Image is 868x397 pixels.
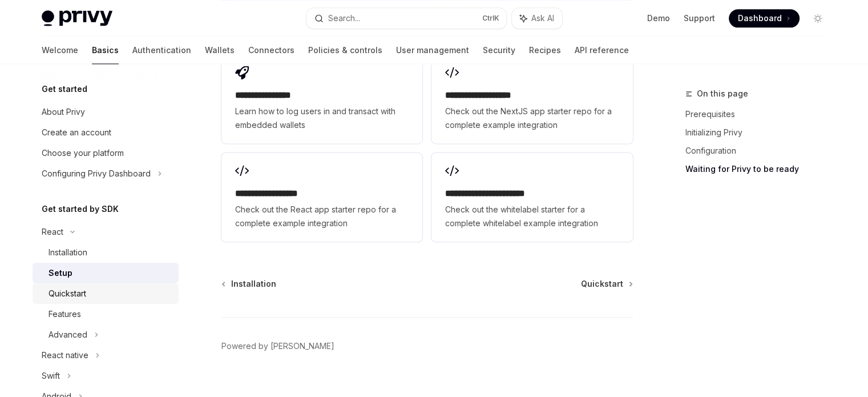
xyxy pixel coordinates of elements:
[33,122,179,143] a: Create an account
[308,37,382,64] a: Policies & controls
[531,13,554,24] span: Ask AI
[223,278,276,290] a: Installation
[809,9,827,27] button: Toggle dark mode
[42,105,85,119] div: About Privy
[445,203,619,230] span: Check out the whitelabel starter for a complete whitelabel example integration
[431,54,632,143] a: **** **** **** ****Check out the NextJS app starter repo for a complete example integration
[697,87,748,101] span: On this page
[33,263,179,283] a: Setup
[684,13,715,24] a: Support
[685,105,836,123] a: Prerequisites
[445,105,619,132] span: Check out the NextJS app starter repo for a complete example integration
[205,37,235,64] a: Wallets
[221,54,422,143] a: **** **** **** *Learn how to log users in and transact with embedded wallets
[396,37,469,64] a: User management
[575,37,629,64] a: API reference
[221,340,334,352] a: Powered by [PERSON_NAME]
[328,11,360,25] div: Search...
[248,37,294,64] a: Connectors
[49,307,81,321] div: Features
[92,37,119,64] a: Basics
[42,37,78,64] a: Welcome
[581,278,623,290] span: Quickstart
[685,123,836,142] a: Initializing Privy
[235,105,409,132] span: Learn how to log users in and transact with embedded wallets
[49,287,86,300] div: Quickstart
[581,278,632,290] a: Quickstart
[33,283,179,304] a: Quickstart
[483,37,515,64] a: Security
[685,142,836,160] a: Configuration
[42,167,151,181] div: Configuring Privy Dashboard
[49,266,72,280] div: Setup
[42,225,63,239] div: React
[231,278,276,290] span: Installation
[49,328,87,342] div: Advanced
[42,126,111,139] div: Create an account
[647,13,670,24] a: Demo
[306,8,506,29] button: Search...CtrlK
[482,14,499,23] span: Ctrl K
[33,304,179,324] a: Features
[512,8,562,29] button: Ask AI
[42,146,124,160] div: Choose your platform
[729,9,800,27] a: Dashboard
[685,160,836,178] a: Waiting for Privy to be ready
[42,10,112,26] img: light logo
[42,82,87,96] h5: Get started
[221,153,422,242] a: **** **** **** ***Check out the React app starter repo for a complete example integration
[49,246,87,259] div: Installation
[738,13,782,24] span: Dashboard
[42,202,119,216] h5: Get started by SDK
[529,37,561,64] a: Recipes
[42,369,60,383] div: Swift
[132,37,191,64] a: Authentication
[235,203,409,230] span: Check out the React app starter repo for a complete example integration
[33,143,179,163] a: Choose your platform
[42,348,88,362] div: React native
[33,102,179,122] a: About Privy
[33,242,179,263] a: Installation
[431,153,632,242] a: **** **** **** **** ***Check out the whitelabel starter for a complete whitelabel example integra...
